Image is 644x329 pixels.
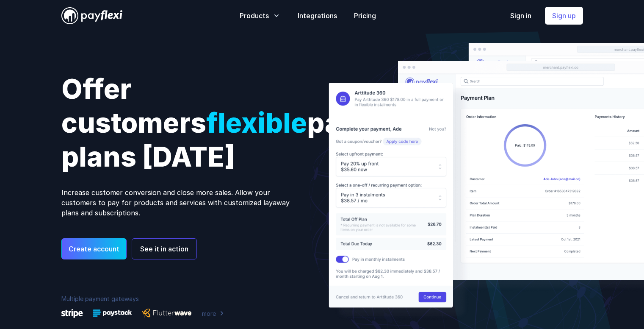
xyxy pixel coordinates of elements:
[132,238,197,259] button: See it in action
[142,309,192,318] img: Flutterwave
[510,11,531,21] a: Sign in
[240,11,269,21] span: Products
[93,309,132,317] img: Paystack
[240,11,281,21] button: Products
[206,106,307,139] span: flexible
[61,238,127,259] a: Create account
[202,309,216,318] span: more
[545,7,583,25] a: Sign up
[61,309,83,318] img: Stripe
[61,187,305,218] p: Increase customer conversion and close more sales. Allow your customers to pay for products and s...
[298,11,337,21] a: Integrations
[61,295,139,302] span: Multiple payment gateways
[354,11,376,21] a: Pricing
[61,7,122,24] img: PayFlexi
[61,72,427,173] span: Offer customers payment plans [DATE]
